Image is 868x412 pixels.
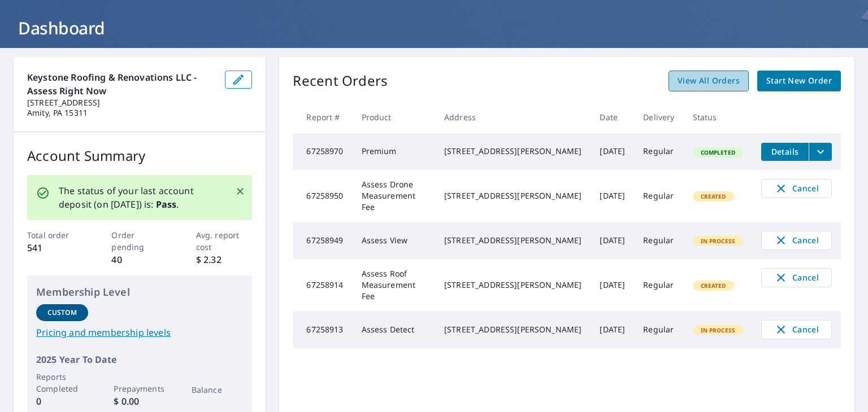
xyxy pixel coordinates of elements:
p: Reports Completed [36,371,88,395]
th: Delivery [634,100,683,134]
p: Custom [47,308,77,318]
button: Cancel [761,320,832,339]
div: [STREET_ADDRESS][PERSON_NAME] [444,190,581,201]
td: Premium [353,134,435,170]
span: Cancel [773,271,820,284]
td: [DATE] [591,134,634,170]
p: 40 [111,253,168,266]
p: Amity, PA 15311 [27,108,216,118]
p: Balance [192,384,244,396]
button: Cancel [761,268,832,287]
th: Report # [293,100,352,134]
span: Created [694,282,733,290]
td: 67258913 [293,311,352,348]
h1: Dashboard [14,16,854,40]
p: Account Summary [27,146,252,166]
button: filesDropdownBtn-67258970 [809,143,832,161]
p: Membership Level [36,284,243,300]
p: Order pending [111,229,168,253]
p: [STREET_ADDRESS] [27,98,216,108]
span: In Process [694,326,743,334]
td: 67258950 [293,170,352,222]
td: [DATE] [591,259,634,311]
td: Assess Roof Measurement Fee [353,259,435,311]
td: Assess Detect [353,311,435,348]
p: 2025 Year To Date [36,353,243,366]
p: The status of your last account deposit (on [DATE]) is: . [59,184,222,211]
p: 0 [36,395,88,408]
td: [DATE] [591,170,634,222]
th: Product [353,100,435,134]
button: Cancel [761,231,832,250]
td: 67258914 [293,259,352,311]
p: Recent Orders [293,71,388,91]
th: Address [435,100,591,134]
span: View All Orders [678,74,740,88]
td: 67258970 [293,134,352,170]
p: Total order [27,229,84,241]
span: Cancel [773,323,820,336]
td: Regular [634,134,683,170]
td: Assess View [353,222,435,259]
span: Completed [694,148,742,156]
p: Keystone Roofing & Renovations LLC - Assess Right Now [27,71,216,98]
th: Date [591,100,634,134]
td: Assess Drone Measurement Fee [353,170,435,222]
span: Created [694,192,733,200]
span: Details [768,146,802,157]
button: Close [233,184,248,199]
td: Regular [634,170,683,222]
span: Cancel [773,182,820,195]
td: [DATE] [591,311,634,348]
div: [STREET_ADDRESS][PERSON_NAME] [444,324,581,335]
p: $ 0.00 [114,395,166,408]
a: Pricing and membership levels [36,326,243,339]
th: Status [684,100,753,134]
div: [STREET_ADDRESS][PERSON_NAME] [444,235,581,246]
span: Cancel [773,234,820,247]
button: detailsBtn-67258970 [761,143,809,161]
td: Regular [634,259,683,311]
a: View All Orders [669,71,749,91]
td: 67258949 [293,222,352,259]
div: [STREET_ADDRESS][PERSON_NAME] [444,146,581,157]
b: Pass [156,198,177,211]
a: Start New Order [757,71,841,91]
span: Start New Order [766,74,832,88]
td: Regular [634,222,683,259]
button: Cancel [761,179,832,198]
td: Regular [634,311,683,348]
p: Prepayments [114,383,166,395]
td: [DATE] [591,222,634,259]
p: 541 [27,241,84,255]
p: $ 2.32 [196,253,253,266]
span: In Process [694,237,743,245]
div: [STREET_ADDRESS][PERSON_NAME] [444,279,581,291]
p: Avg. report cost [196,229,253,253]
